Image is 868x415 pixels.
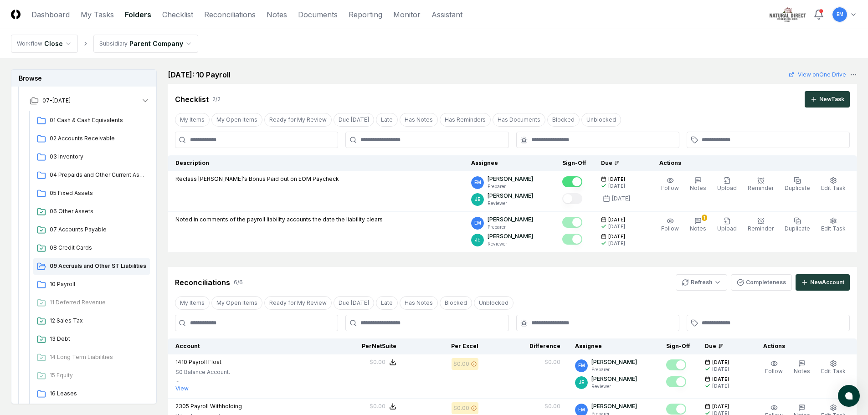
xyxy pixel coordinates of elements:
[690,184,706,191] span: Notes
[756,342,850,350] div: Actions
[393,9,421,20] a: Monitor
[212,95,221,103] div: 2 / 2
[370,358,385,366] div: $0.00
[42,97,71,105] span: 07-[DATE]
[175,215,383,224] p: Noted in comments of the payroll liability accounts the date the liability clears
[322,338,404,354] th: Per NetSuite
[298,9,338,20] a: Documents
[794,368,810,374] span: Notes
[376,296,398,310] button: Late
[33,149,150,165] a: 03 Inventory
[99,40,128,48] div: Subsidiary
[821,184,846,191] span: Edit Task
[31,9,70,20] a: Dashboard
[652,159,850,167] div: Actions
[370,402,396,410] button: $0.00
[370,358,396,366] button: $0.00
[475,236,480,243] span: JE
[400,113,438,127] button: Has Notes
[746,175,776,194] button: Reminder
[765,368,783,374] span: Follow
[211,113,262,127] button: My Open Items
[204,9,256,20] a: Reconciliations
[591,402,637,410] p: [PERSON_NAME]
[715,175,739,194] button: Upload
[175,368,230,384] p: $0 Balance Account. ...
[493,113,545,127] button: Has Documents
[267,9,287,20] a: Notes
[562,234,582,245] button: Mark complete
[50,371,146,379] span: 15 Equity
[464,155,555,171] th: Assignee
[591,383,637,390] p: Reviewer
[488,175,533,183] p: [PERSON_NAME]
[486,338,568,354] th: Difference
[453,360,469,368] div: $0.00
[748,184,774,191] span: Reminder
[17,40,42,48] div: Workflow
[33,258,150,275] a: 09 Accruals and Other ST Liabilities
[789,71,846,79] a: View onOne Drive
[581,113,621,127] button: Unblocked
[50,153,146,161] span: 03 Inventory
[50,353,146,361] span: 14 Long Term Liabilities
[33,313,150,329] a: 12 Sales Tax
[474,296,514,310] button: Unblocked
[712,359,729,366] span: [DATE]
[33,368,150,384] a: 15 Equity
[33,167,150,184] a: 04 Prepaids and Other Current Assets
[11,35,198,53] nav: breadcrumb
[440,113,491,127] button: Has Reminders
[11,10,21,19] img: Logo
[168,69,231,80] h2: [DATE]: 10 Payroll
[712,366,729,373] div: [DATE]
[578,406,585,413] span: EM
[792,358,812,377] button: Notes
[770,7,806,22] img: Natural Direct logo
[162,9,193,20] a: Checklist
[33,349,150,366] a: 14 Long Term Liabilities
[783,175,812,194] button: Duplicate
[676,274,727,291] button: Refresh
[175,94,209,105] div: Checklist
[33,386,150,402] a: 16 Leases
[474,220,481,226] span: EM
[50,335,146,343] span: 13 Debt
[264,113,332,127] button: Ready for My Review
[488,192,533,200] p: [PERSON_NAME]
[666,376,686,387] button: Mark complete
[659,215,681,235] button: Follow
[488,232,533,241] p: [PERSON_NAME]
[591,358,637,366] p: [PERSON_NAME]
[832,6,848,23] button: EM
[211,296,262,310] button: My Open Items
[608,183,625,190] div: [DATE]
[50,262,146,270] span: 09 Accruals and Other ST Liabilities
[475,196,480,203] span: JE
[712,383,729,389] div: [DATE]
[659,338,698,354] th: Sign-Off
[376,113,398,127] button: Late
[175,175,339,183] p: Reclass [PERSON_NAME]'s Bonus Paid out on EOM Paycheck
[488,200,533,207] p: Reviewer
[50,134,146,143] span: 02 Accounts Receivable
[349,9,382,20] a: Reporting
[819,358,847,377] button: Edit Task
[474,179,481,186] span: EM
[33,204,150,220] a: 06 Other Assets
[334,296,374,310] button: Due Today
[819,95,844,103] div: New Task
[125,9,151,20] a: Folders
[404,338,486,354] th: Per Excel
[666,359,686,370] button: Mark complete
[33,113,150,129] a: 01 Cash & Cash Equivalents
[715,215,739,235] button: Upload
[763,358,785,377] button: Follow
[488,241,533,247] p: Reviewer
[50,389,146,398] span: 16 Leases
[608,216,625,223] span: [DATE]
[440,296,472,310] button: Blocked
[819,175,847,194] button: Edit Task
[608,233,625,240] span: [DATE]
[175,342,315,350] div: Account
